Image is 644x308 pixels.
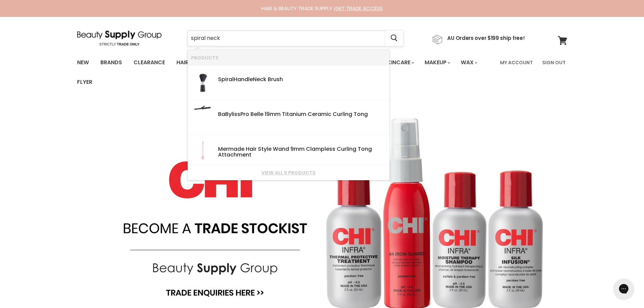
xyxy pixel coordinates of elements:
a: Haircare [171,55,211,70]
a: My Account [496,55,537,70]
nav: Main [69,53,576,92]
li: Products: Spiral Handle Neck Brush [188,65,389,100]
div: Handle ck Brush [218,76,386,84]
li: Products: Mermade Hair Style Wand 9mm Clampless Curling Tong Attachment [188,135,389,165]
b: Spiral [218,75,234,83]
img: belle-bab2873a_200x.png [193,103,212,132]
a: GET TRADE ACCESS [335,5,383,12]
form: Product [187,30,404,46]
a: Skincare [379,55,418,70]
b: Ne [253,75,260,83]
li: View All [188,165,389,180]
a: Makeup [420,55,454,70]
li: Products [188,50,389,65]
a: View all 5 products [191,170,386,175]
li: Products: BaBylissPro Belle 19mm Titanium Ceramic Curling Tong [188,100,389,135]
div: HAIR & BEAUTY TRADE SUPPLY | [69,5,576,12]
img: 9mm_1600x_583bcebe-75eb-4583-9c7e-b559c73fdf4d.webp [191,138,215,162]
iframe: Gorgias live chat messenger [610,276,637,301]
div: Mermade Hair Style Wand 9mm Clampless Curling Tong Attachment [218,146,386,159]
button: Search [385,30,403,46]
a: New [72,55,94,70]
a: Sign Out [538,55,570,70]
a: Flyer [72,75,97,89]
a: Brands [95,55,127,70]
img: 125002_2_200x.jpg [193,69,212,97]
ul: Main menu [72,53,496,92]
div: BaBylissPro Belle 19mm Titanium Ceramic Curling Tong [218,111,386,118]
a: Clearance [128,55,170,70]
input: Search [188,30,385,46]
a: Wax [456,55,481,70]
